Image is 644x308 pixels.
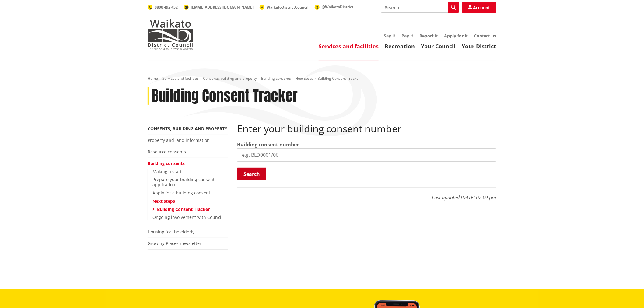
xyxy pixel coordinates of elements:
[421,43,456,50] a: Your Council
[474,33,496,39] a: Contact us
[162,76,199,81] a: Services and facilities
[148,160,185,166] a: Building consents
[203,76,257,81] a: Consents, building and property
[319,43,379,50] a: Services and facilities
[462,2,496,13] a: Account
[261,76,291,81] a: Building consents
[152,214,222,220] a: Ongoing involvement with Council
[148,149,186,155] a: Resource consents
[237,148,496,162] input: e.g. BLD0001/06
[384,33,395,39] a: Say it
[385,43,415,50] a: Recreation
[148,229,194,235] a: Housing for the elderly
[155,5,178,10] span: 0800 492 452
[237,187,496,201] p: Last updated [DATE] 02:09 pm
[401,33,413,39] a: Pay it
[152,177,215,187] a: Prepare your building consent application
[148,240,201,246] a: Growing Places newsletter
[267,5,309,10] span: WaikatoDistrictCouncil
[237,123,496,135] h2: Enter your building consent number
[191,5,254,10] span: [EMAIL_ADDRESS][DOMAIN_NAME]
[157,206,210,212] a: Building Consent Tracker
[148,5,178,10] a: 0800 492 452
[152,190,210,196] a: Apply for a building consent
[381,2,459,13] input: Search input
[152,198,175,204] a: Next steps
[317,76,360,81] span: Building Consent Tracker
[315,4,353,9] a: @WaikatoDistrict
[322,4,353,9] span: @WaikatoDistrict
[237,168,266,180] button: Search
[148,19,193,50] img: Waikato District Council - Te Kaunihera aa Takiwaa o Waikato
[148,76,158,81] a: Home
[184,5,254,10] a: [EMAIL_ADDRESS][DOMAIN_NAME]
[148,76,496,81] nav: breadcrumb
[148,137,210,143] a: Property and land information
[444,33,468,39] a: Apply for it
[462,43,496,50] a: Your District
[260,5,309,10] a: WaikatoDistrictCouncil
[616,282,638,304] iframe: Messenger Launcher
[419,33,438,39] a: Report it
[148,126,227,131] a: Consents, building and property
[152,169,182,174] a: Making a start
[152,87,298,105] h1: Building Consent Tracker
[237,141,299,148] label: Building consent number
[295,76,313,81] a: Next steps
